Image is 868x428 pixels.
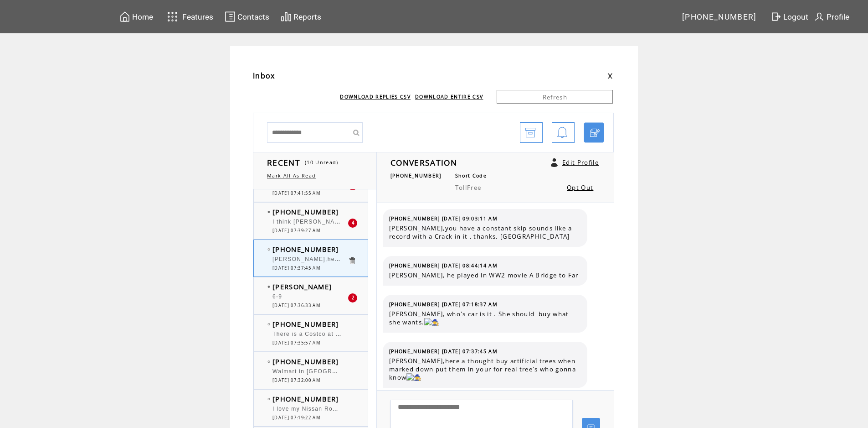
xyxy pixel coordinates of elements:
[783,12,808,21] span: Logout
[272,216,812,225] span: I think [PERSON_NAME] the reason for the extension on trick-or-treating night is because people a...
[584,122,604,143] a: Click to start a chat with mobile number by SMS
[267,323,270,325] img: bulletEmpty.png
[682,12,757,21] span: [PHONE_NUMBER]
[272,265,320,271] span: [DATE] 07:37:45 AM
[389,224,580,240] span: [PERSON_NAME],you have a constant skip sounds like a record with a Crack in it , thanks. [GEOGRAP...
[455,172,487,179] span: Short Code
[267,172,316,179] a: Mark All As Read
[389,357,580,381] span: [PERSON_NAME],here a thought buy artificial trees when marked down put them in your for real tree...
[267,211,270,213] img: bulletFull.png
[267,157,300,168] span: RECENT
[119,11,130,22] img: home.svg
[272,293,282,300] span: 6-9
[272,207,339,216] span: [PHONE_NUMBER]
[389,310,580,326] span: [PERSON_NAME], who's car is it . She should buy what she wants.
[389,215,498,222] span: [PHONE_NUMBER] [DATE] 09:03:11 AM
[272,245,339,254] span: [PHONE_NUMBER]
[267,248,270,251] img: bulletEmpty.png
[348,219,357,228] div: 4
[272,256,648,262] span: [PERSON_NAME],here a thought buy artificial trees when marked down put them in your for real tree...
[827,12,849,21] span: Profile
[390,172,442,179] span: [PHONE_NUMBER]
[279,10,323,24] a: Reports
[272,303,320,308] span: [DATE] 07:36:33 AM
[424,318,440,326] img: 🧙
[389,262,498,269] span: [PHONE_NUMBER] [DATE] 08:44:14 AM
[814,11,825,22] img: profile.svg
[389,348,498,355] span: [PHONE_NUMBER] [DATE] 07:37:45 AM
[267,398,270,400] img: bulletEmpty.png
[305,159,339,166] span: (10 Unread)
[281,11,292,22] img: chart.svg
[118,10,154,24] a: Home
[272,403,401,412] span: I love my Nissan Rogue. They last forever!
[272,190,320,196] span: [DATE] 07:41:55 AM
[272,228,320,234] span: [DATE] 07:39:27 AM
[223,10,271,24] a: Contacts
[389,271,580,279] span: [PERSON_NAME], he played in WW2 movie A Bridge to Far
[272,329,403,338] span: There is a Costco at [GEOGRAPHIC_DATA]
[267,286,270,288] img: bulletFull.png
[497,90,613,104] a: Refresh
[406,373,422,381] img: 🧙
[415,94,483,100] a: DOWNLOAD ENTIRE CSV
[562,158,599,167] a: Edit Profile
[340,94,411,100] a: DOWNLOAD REPLIES CSV
[272,415,320,421] span: [DATE] 07:19:22 AM
[272,394,339,403] span: [PHONE_NUMBER]
[348,293,357,303] div: 2
[237,12,269,21] span: Contacts
[272,282,332,291] span: [PERSON_NAME]
[812,10,851,24] a: Profile
[551,158,558,167] a: Click to edit user profile
[557,123,568,143] img: bell.png
[769,10,812,24] a: Logout
[390,157,457,168] span: CONVERSATION
[455,183,482,192] span: TollFree
[253,71,275,81] span: Inbox
[267,360,270,363] img: bulletEmpty.png
[389,301,498,308] span: [PHONE_NUMBER] [DATE] 07:18:37 AM
[225,11,236,22] img: contacts.svg
[272,366,545,375] span: Walmart in [GEOGRAPHIC_DATA], [GEOGRAPHIC_DATA] has Xmas things on display now.
[348,256,356,265] a: Click to delete these messgaes
[182,12,213,21] span: Features
[132,12,153,21] span: Home
[272,340,320,346] span: [DATE] 07:35:57 AM
[567,183,593,192] a: Opt Out
[293,12,321,21] span: Reports
[272,357,339,366] span: [PHONE_NUMBER]
[770,11,781,22] img: exit.svg
[272,319,339,329] span: [PHONE_NUMBER]
[525,123,536,143] img: archive.png
[164,9,180,24] img: features.svg
[349,122,363,143] input: Submit
[163,8,215,26] a: Features
[272,377,320,383] span: [DATE] 07:32:00 AM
